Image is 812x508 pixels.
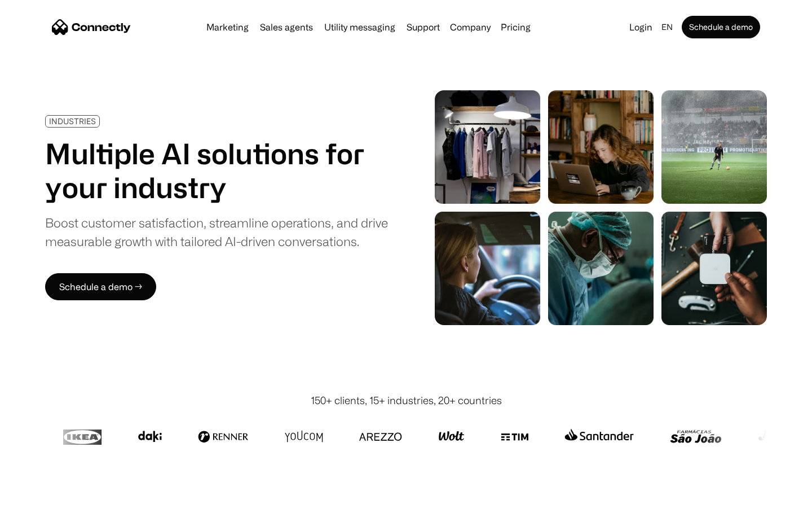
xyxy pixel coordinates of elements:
div: INDUSTRIES [49,117,96,125]
div: 150+ clients, 15+ industries, 20+ countries [311,393,502,408]
a: Utility messaging [320,23,400,32]
a: Schedule a demo [682,16,760,38]
a: Support [402,23,444,32]
div: Boost customer satisfaction, streamline operations, and drive measurable growth with tailored AI-... [45,213,388,251]
aside: Language selected: English [11,487,68,504]
a: Marketing [202,23,253,32]
ul: Language list [23,488,68,504]
div: en [661,19,673,35]
a: Schedule a demo → [45,273,156,300]
a: Pricing [496,23,535,32]
h1: Multiple AI solutions for your industry [45,137,388,204]
div: Company [450,19,491,35]
a: Sales agents [255,23,317,32]
a: Login [625,19,657,35]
